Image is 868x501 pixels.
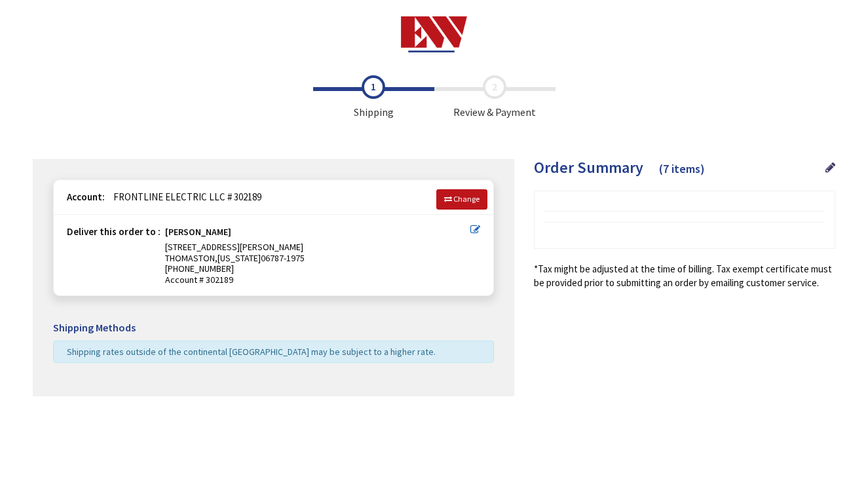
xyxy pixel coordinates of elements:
[401,16,467,52] img: Electrical Wholesalers, Inc.
[67,191,105,203] strong: Account:
[165,274,470,286] span: Account # 302189
[261,252,305,264] span: 06787-1975
[165,252,217,264] span: THOMASTON,
[659,161,705,176] span: (7 items)
[53,322,494,334] h5: Shipping Methods
[67,225,160,238] strong: Deliver this order to :
[534,262,835,290] : *Tax might be adjusted at the time of billing. Tax exempt certificate must be provided prior to s...
[453,194,480,204] span: Change
[165,241,303,253] span: [STREET_ADDRESS][PERSON_NAME]
[217,252,261,264] span: [US_STATE]
[165,227,231,242] strong: [PERSON_NAME]
[436,189,487,209] a: Change
[67,346,436,358] span: Shipping rates outside of the continental [GEOGRAPHIC_DATA] may be subject to a higher rate.
[107,191,261,203] span: FRONTLINE ELECTRIC LLC # 302189
[313,75,434,120] span: Shipping
[165,263,234,274] span: [PHONE_NUMBER]
[434,75,556,120] span: Review & Payment
[534,157,643,177] span: Order Summary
